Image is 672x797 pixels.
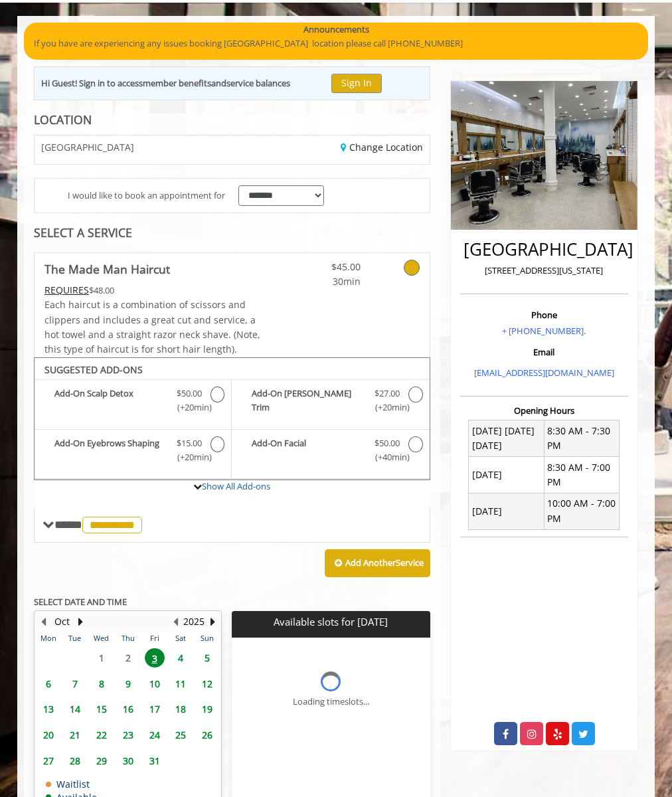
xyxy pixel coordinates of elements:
[463,310,625,319] h3: Phone
[544,493,619,529] td: 10:00 AM - 7:00 PM
[373,400,402,414] span: (+20min )
[194,722,220,748] td: Select day26
[141,645,168,671] td: Select day3
[39,674,58,693] span: 6
[115,722,141,748] td: Select day23
[54,436,168,464] b: Add-On Eyebrows Shaping
[171,648,191,667] span: 4
[44,363,143,376] b: SUGGESTED ADD-ONS
[293,695,369,709] div: Loading timeslots...
[34,596,127,608] b: SELECT DATE AND TIME
[88,697,115,723] td: Select day15
[238,387,422,418] label: Add-On Beard Trim
[62,748,88,774] td: Select day28
[46,779,97,789] td: Waitlist
[41,436,224,468] label: Add-On Eyebrows Shaping
[92,725,112,745] span: 22
[297,274,360,289] span: 30min
[118,699,138,719] span: 16
[252,436,366,464] b: Add-On Facial
[118,751,138,770] span: 30
[167,722,194,748] td: Select day25
[341,141,423,153] a: Change Location
[460,406,628,415] h3: Opening Hours
[143,77,211,89] b: member benefits
[175,400,204,414] span: (+20min )
[303,23,369,37] b: Announcements
[62,722,88,748] td: Select day21
[141,722,168,748] td: Select day24
[88,722,115,748] td: Select day22
[167,632,194,645] th: Sat
[331,74,382,93] button: Sign In
[375,436,400,450] span: $50.00
[194,632,220,645] th: Sun
[373,450,402,464] span: (+40min )
[141,748,168,774] td: Select day31
[177,387,202,400] span: $50.00
[44,260,170,278] b: The Made Man Haircut
[474,367,614,379] a: [EMAIL_ADDRESS][DOMAIN_NAME]
[41,76,290,90] div: Hi Guest! Sign in to access and
[62,697,88,723] td: Select day14
[62,632,88,645] th: Tue
[183,614,205,629] button: 2025
[88,671,115,697] td: Select day8
[252,387,366,414] b: Add-On [PERSON_NAME] Trim
[297,260,360,274] span: $45.00
[197,725,217,745] span: 26
[65,699,85,719] span: 14
[469,457,544,493] td: [DATE]
[145,751,165,770] span: 31
[68,189,225,203] span: I would like to book an appointment for
[115,671,141,697] td: Select day9
[141,671,168,697] td: Select day10
[41,142,134,152] span: [GEOGRAPHIC_DATA]
[145,725,165,745] span: 24
[167,671,194,697] td: Select day11
[141,632,168,645] th: Fri
[34,357,430,481] div: The Made Man Haircut Add-onS
[92,674,112,693] span: 8
[65,751,85,770] span: 28
[44,283,265,298] div: $48.00
[194,671,220,697] td: Select day12
[469,420,544,457] td: [DATE] [DATE] [DATE]
[34,226,430,239] div: SELECT A SERVICE
[469,493,544,529] td: [DATE]
[463,240,625,259] h2: [GEOGRAPHIC_DATA]
[463,264,625,278] p: [STREET_ADDRESS][US_STATE]
[35,632,62,645] th: Mon
[115,748,141,774] td: Select day30
[115,697,141,723] td: Select day16
[39,751,58,770] span: 27
[39,725,58,745] span: 20
[34,37,638,50] p: If you have are experiencing any issues booking [GEOGRAPHIC_DATA] location please call [PHONE_NUM...
[207,614,218,629] button: Next Year
[35,748,62,774] td: Select day27
[88,632,115,645] th: Wed
[237,616,424,628] p: Available slots for [DATE]
[238,436,422,468] label: Add-On Facial
[39,699,58,719] span: 13
[118,674,138,693] span: 9
[34,112,92,128] b: LOCATION
[171,674,191,693] span: 11
[35,722,62,748] td: Select day20
[65,674,85,693] span: 7
[171,725,191,745] span: 25
[41,387,224,418] label: Add-On Scalp Detox
[544,457,619,493] td: 8:30 AM - 7:00 PM
[65,725,85,745] span: 21
[167,645,194,671] td: Select day4
[197,674,217,693] span: 12
[167,697,194,723] td: Select day18
[175,450,204,464] span: (+20min )
[197,648,217,667] span: 5
[194,645,220,671] td: Select day5
[145,699,165,719] span: 17
[345,557,424,569] b: Add Another Service
[170,614,181,629] button: Previous Year
[38,614,48,629] button: Previous Month
[62,671,88,697] td: Select day7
